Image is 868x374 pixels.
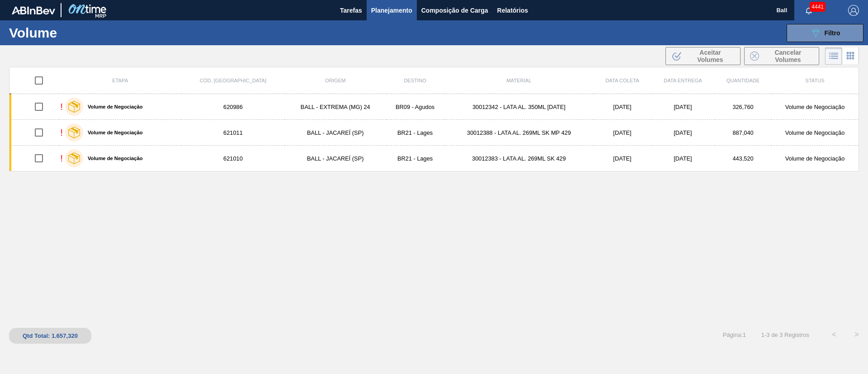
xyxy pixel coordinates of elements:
button: Notificações [794,4,823,17]
td: [DATE] [651,146,715,171]
h1: Volume [9,28,144,38]
span: Quantidade [726,78,759,83]
td: BR09 - Agudos [386,94,444,120]
a: !Volume de Negociação621011BALL - JACAREÍ (SP)BR21 - Lages30012388 - LATA AL. 269ML SK MP 429[DAT... [9,120,859,146]
td: [DATE] [594,94,651,120]
button: Cancelar Volumes [744,47,819,65]
span: Origem [325,78,345,83]
td: 30012383 - LATA AL. 269ML SK 429 [444,146,594,171]
span: Cancelar Volumes [763,49,813,63]
label: Volume de Negociação [83,130,143,135]
button: > [845,323,868,346]
td: BALL - JACAREÍ (SP) [285,120,386,146]
td: BALL - JACAREÍ (SP) [285,146,386,171]
span: Planejamento [371,5,412,16]
td: Volume de Negociação [771,120,859,146]
td: 30012342 - LATA AL. 350ML [DATE] [444,94,594,120]
td: 621011 [181,120,285,146]
img: TNhmsLtSVTkK8tSr43FrP2fwEKptu5GPRR3wAAAABJRU5ErkJggg== [12,6,55,14]
td: [DATE] [651,120,715,146]
img: Logout [848,5,859,16]
span: 4441 [810,2,826,12]
span: Cód. [GEOGRAPHIC_DATA] [200,78,267,83]
button: Filtro [787,24,863,42]
label: Volume de Negociação [83,104,143,109]
span: Etapa [112,78,128,83]
div: Visão em Lista [825,47,842,65]
span: Tarefas [340,5,362,16]
td: 326,760 [715,94,771,120]
td: Volume de Negociação [771,146,859,171]
span: Destino [404,78,426,83]
span: Aceitar Volumes [686,49,735,63]
td: 620986 [181,94,285,120]
td: [DATE] [594,120,651,146]
span: Material [506,78,531,83]
a: !Volume de Negociação621010BALL - JACAREÍ (SP)BR21 - Lages30012383 - LATA AL. 269ML SK 429[DATE][... [9,146,859,171]
td: [DATE] [651,94,715,120]
td: 887,040 [715,120,771,146]
td: BALL - EXTREMA (MG) 24 [285,94,386,120]
span: Data entrega [664,78,702,83]
div: Qtd Total: 1.657,320 [16,332,85,339]
div: ! [60,102,63,112]
td: BR21 - Lages [386,120,444,146]
div: ! [60,128,63,138]
button: Aceitar Volumes [665,47,741,65]
td: Volume de Negociação [771,94,859,120]
td: [DATE] [594,146,651,171]
span: Relatórios [497,5,528,16]
span: Página : 1 [723,331,746,338]
span: Composição de Carga [421,5,488,16]
td: 30012388 - LATA AL. 269ML SK MP 429 [444,120,594,146]
div: Visão em Cards [842,47,859,65]
td: BR21 - Lages [386,146,444,171]
div: ! [60,153,63,164]
span: Filtro [825,29,840,37]
button: < [823,323,845,346]
a: !Volume de Negociação620986BALL - EXTREMA (MG) 24BR09 - Agudos30012342 - LATA AL. 350ML [DATE][DA... [9,94,859,120]
td: 621010 [181,146,285,171]
span: 1 - 3 de 3 Registros [759,331,809,338]
span: Data coleta [605,78,639,83]
td: 443,520 [715,146,771,171]
label: Volume de Negociação [83,156,143,161]
span: Status [805,78,824,83]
